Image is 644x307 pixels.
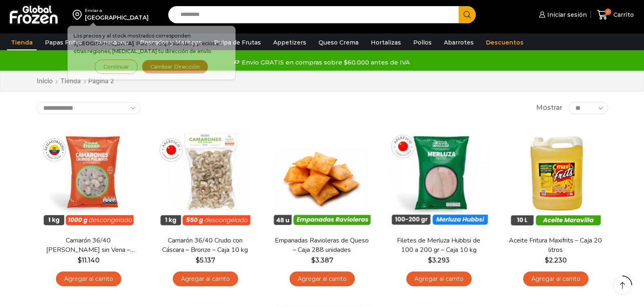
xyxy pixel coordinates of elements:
a: Abarrotes [440,35,478,50]
a: Agregar al carrito: “Camarón 36/40 Crudo Pelado sin Vena - Super Prime - Caja 10 kg” [56,271,121,287]
button: Continuar [95,60,138,74]
span: $ [311,256,315,264]
a: Filetes de Merluza Hubbsi de 100 a 200 gr – Caja 10 kg [392,236,486,255]
span: $ [545,256,549,264]
a: Papas Fritas [41,35,86,50]
span: Iniciar sesión [545,11,587,19]
bdi: 5.137 [196,256,215,264]
p: Los precios y el stock mostrados corresponden a . Para ver disponibilidad y precios en otras regi... [74,32,230,56]
a: Tienda [60,77,81,86]
span: $ [196,256,200,264]
span: Mostrar [536,103,562,113]
a: Inicio [36,77,53,86]
a: 0 Carrito [595,5,636,24]
a: Queso Crema [314,35,363,50]
bdi: 3.293 [428,256,450,264]
div: [GEOGRAPHIC_DATA] [85,13,149,22]
a: Empanadas Ravioleras de Queso – Caja 288 unidades [275,236,369,255]
div: Enviar a [85,8,149,13]
strong: [GEOGRAPHIC_DATA] [76,40,134,47]
a: Hortalizas [367,35,405,50]
span: $ [78,256,82,264]
a: Tienda [7,35,37,50]
button: Cambiar Dirección [142,60,208,74]
span: Página 2 [88,77,114,85]
a: Camarón 36/40 Crudo con Cáscara – Bronze – Caja 10 kg [158,236,252,255]
select: Pedido de la tienda [36,102,140,114]
a: Camarón 36/40 [PERSON_NAME] sin Vena – Super Prime – Caja 10 kg [41,236,135,255]
bdi: 11.140 [78,256,100,264]
bdi: 3.387 [311,256,333,264]
nav: Breadcrumb [36,77,116,86]
a: Aceite Fritura Maxifrits – Caja 20 litros [508,236,602,255]
a: Pulpa de Frutas [210,35,265,50]
a: Pollos [409,35,436,50]
a: Descuentos [482,35,528,50]
button: Search button [459,6,476,23]
img: address-field-icon.svg [73,8,85,22]
span: $ [428,256,432,264]
a: Agregar al carrito: “Empanadas Ravioleras de Queso - Caja 288 unidades” [290,271,355,287]
a: Agregar al carrito: “Camarón 36/40 Crudo con Cáscara - Bronze - Caja 10 kg” [173,271,238,287]
a: Iniciar sesión [537,7,587,23]
bdi: 2.230 [545,256,567,264]
a: Agregar al carrito: “Filetes de Merluza Hubbsi de 100 a 200 gr – Caja 10 kg” [406,271,472,287]
span: 0 [605,9,611,15]
a: Appetizers [269,35,310,50]
span: Carrito [611,11,634,19]
a: Agregar al carrito: “Aceite Fritura Maxifrits - Caja 20 litros” [523,271,588,287]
